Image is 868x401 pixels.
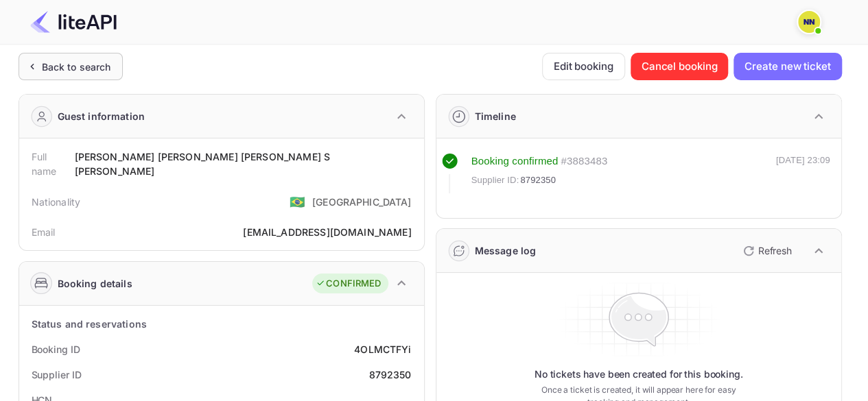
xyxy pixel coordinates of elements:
[520,173,556,187] span: 8792350
[243,225,411,239] div: [EMAIL_ADDRESS][DOMAIN_NAME]
[32,367,82,382] div: Supplier ID
[32,149,75,178] div: Full name
[631,53,729,80] button: Cancel booking
[30,11,117,33] img: LiteAPI Logo
[312,195,412,209] div: [GEOGRAPHIC_DATA]
[776,154,830,193] div: [DATE] 23:09
[368,367,411,382] div: 8792350
[735,240,797,262] button: Refresh
[475,109,516,123] div: Timeline
[535,367,743,381] p: No tickets have been created for this booking.
[471,173,519,187] span: Supplier ID:
[354,342,411,356] div: 4OLMCTFYi
[32,195,81,209] div: Nationality
[32,225,56,239] div: Email
[58,109,145,123] div: Guest information
[734,53,841,80] button: Create new ticket
[32,342,80,356] div: Booking ID
[58,276,132,291] div: Booking details
[290,189,305,214] span: United States
[561,154,607,169] div: # 3883483
[75,149,412,178] div: [PERSON_NAME] [PERSON_NAME] [PERSON_NAME] S [PERSON_NAME]
[542,53,625,80] button: Edit booking
[798,11,820,33] img: N/A N/A
[32,317,147,331] div: Status and reservations
[42,60,111,74] div: Back to search
[316,277,381,291] div: CONFIRMED
[471,154,559,169] div: Booking confirmed
[758,243,792,258] p: Refresh
[475,243,537,258] div: Message log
